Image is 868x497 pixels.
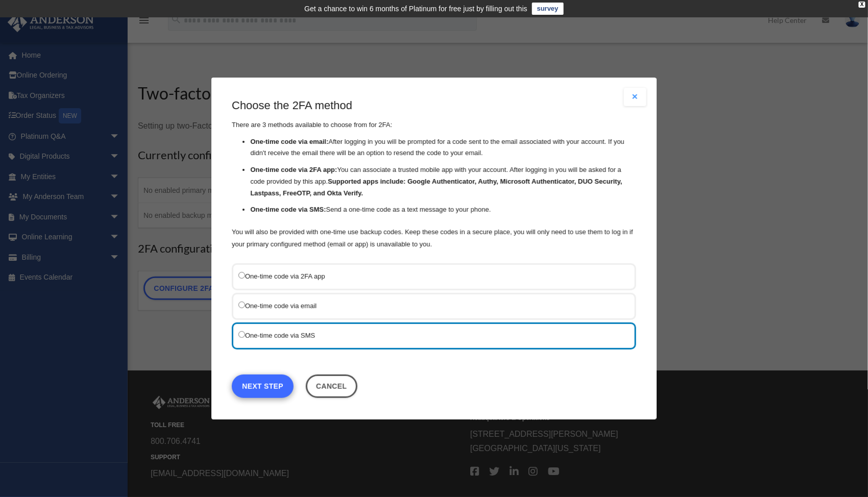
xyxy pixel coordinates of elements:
input: One-time code via 2FA app [238,272,245,279]
label: One-time code via SMS [238,329,619,342]
p: You will also be provided with one-time use backup codes. Keep these codes in a secure place, you... [232,226,636,251]
button: Close this dialog window [306,375,357,398]
label: One-time code via 2FA app [238,270,619,283]
a: survey [532,3,564,15]
a: Next Step [232,375,294,398]
input: One-time code via email [238,302,245,308]
strong: One-time code via SMS: [250,206,326,214]
div: Get a chance to win 6 months of Platinum for free just by filling out this [304,3,527,15]
strong: One-time code via 2FA app: [250,166,337,173]
li: Send a one-time code as a text message to your phone. [250,205,636,216]
li: After logging in you will be prompted for a code sent to the email associated with your account. ... [250,136,636,160]
div: There are 3 methods available to choose from for 2FA: [232,98,636,251]
button: Close modal [624,88,646,106]
input: One-time code via SMS [238,331,245,338]
div: close [859,2,865,8]
li: You can associate a trusted mobile app with your account. After logging in you will be asked for ... [250,164,636,199]
h3: Choose the 2FA method [232,98,636,114]
label: One-time code via email [238,300,619,312]
strong: Supported apps include: Google Authenticator, Authy, Microsoft Authenticator, DUO Security, Lastp... [250,178,622,197]
strong: One-time code via email: [250,138,328,145]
